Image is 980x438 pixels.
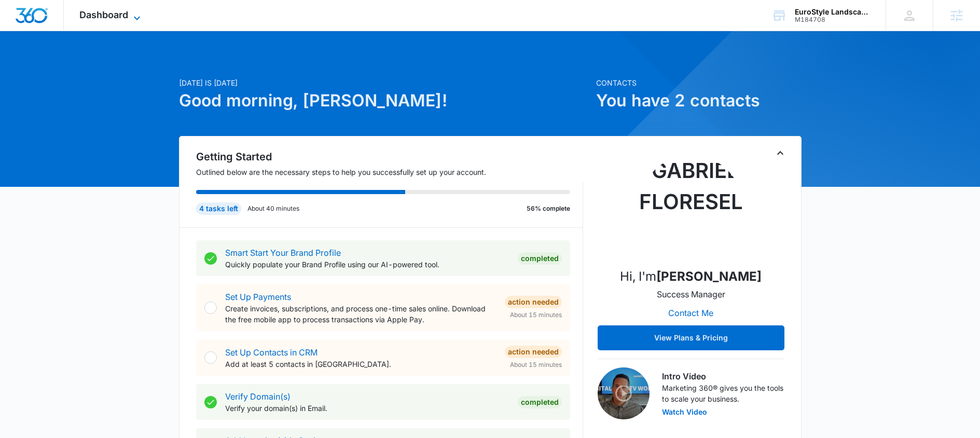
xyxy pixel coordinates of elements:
[656,269,762,284] strong: [PERSON_NAME]
[179,77,590,88] p: [DATE] is [DATE]
[225,292,291,302] a: Set Up Payments
[518,252,562,265] div: Completed
[225,391,291,402] a: Verify Domain(s)
[596,77,802,88] p: Contacts
[225,248,341,258] a: Smart Start Your Brand Profile
[79,9,128,20] span: Dashboard
[662,408,707,416] button: Watch Video
[225,259,509,270] p: Quickly populate your Brand Profile using our AI-powered tool.
[28,60,36,69] img: tab_domain_overview_orange.svg
[596,88,802,113] h1: You have 2 contacts
[527,204,570,213] p: 56% complete
[657,288,725,300] p: Success Manager
[17,27,25,35] img: website_grey.svg
[510,310,562,320] span: About 15 minutes
[774,147,786,159] button: Toggle Collapse
[225,303,496,325] p: Create invoices, subscriptions, and process one-time sales online. Download the free mobile app t...
[510,360,562,369] span: About 15 minutes
[662,382,784,404] p: Marketing 360® gives you the tools to scale your business.
[505,296,562,308] div: Action Needed
[598,325,784,350] button: View Plans & Pricing
[518,396,562,408] div: Completed
[225,403,509,414] p: Verify your domain(s) in Email.
[639,155,743,259] img: Gabriel FloresElkins
[196,202,241,215] div: 4 tasks left
[795,16,871,23] div: account id
[505,346,562,358] div: Action Needed
[29,17,51,25] div: v 4.0.25
[196,149,583,165] h2: Getting Started
[115,61,175,68] div: Keywords by Traffic
[662,370,784,382] h3: Intro Video
[225,359,496,369] p: Add at least 5 contacts in [GEOGRAPHIC_DATA].
[225,347,318,358] a: Set Up Contacts in CRM
[196,167,583,177] p: Outlined below are the necessary steps to help you successfully set up your account.
[27,27,114,35] div: Domain: [DOMAIN_NAME]
[179,88,590,113] h1: Good morning, [PERSON_NAME]!
[247,204,299,213] p: About 40 minutes
[103,60,112,69] img: tab_keywords_by_traffic_grey.svg
[620,267,762,286] p: Hi, I'm
[658,300,724,325] button: Contact Me
[795,8,871,16] div: account name
[39,61,93,68] div: Domain Overview
[598,367,650,419] img: Intro Video
[17,17,25,25] img: logo_orange.svg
